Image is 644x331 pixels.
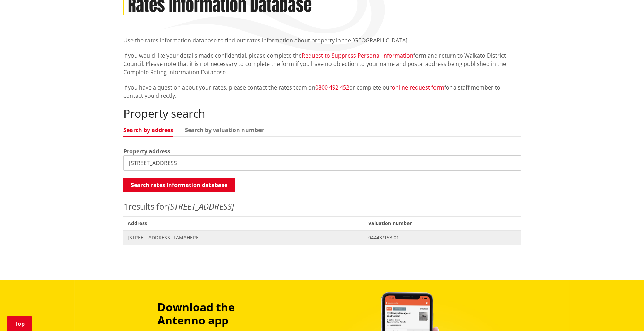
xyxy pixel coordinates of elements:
span: 04443/153.01 [368,234,517,241]
a: Search by address [123,127,173,133]
a: online request form [392,84,444,91]
p: If you have a question about your rates, please contact the rates team on or complete our for a s... [123,83,521,100]
a: Request to Suppress Personal Information [302,52,413,59]
a: Top [7,316,32,331]
span: Valuation number [364,216,521,230]
button: Search rates information database [123,178,235,192]
a: Search by valuation number [185,127,264,133]
p: Use the rates information database to find out rates information about property in the [GEOGRAPHI... [123,36,521,44]
label: Property address [123,147,170,155]
span: Address [123,216,364,230]
em: [STREET_ADDRESS] [168,201,234,212]
h2: Property search [123,107,521,120]
input: e.g. Duke Street NGARUAWAHIA [123,155,521,171]
span: [STREET_ADDRESS] TAMAHERE [128,234,360,241]
a: [STREET_ADDRESS] TAMAHERE 04443/153.01 [123,230,521,245]
p: If you would like your details made confidential, please complete the form and return to Waikato ... [123,51,521,76]
span: 1 [123,201,128,212]
p: results for [123,200,521,213]
a: 0800 492 452 [315,84,349,91]
h3: Download the Antenno app [157,300,283,327]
